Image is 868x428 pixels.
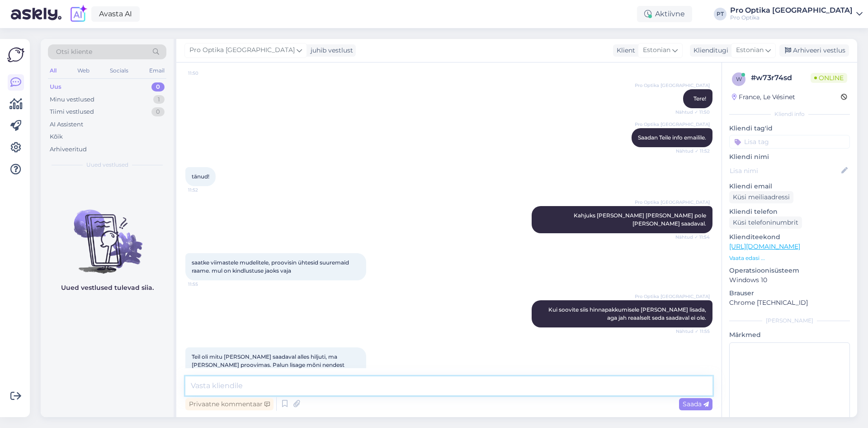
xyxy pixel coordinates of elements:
[729,124,850,133] p: Kliendi tag'id
[189,45,295,55] span: Pro Optika [GEOGRAPHIC_DATA]
[729,110,850,118] div: Kliendi info
[188,281,222,288] span: 11:55
[675,234,710,240] span: Nähtud ✓ 11:54
[676,148,710,154] span: Nähtud ✓ 11:52
[61,283,154,293] p: Uued vestlused tulevad siia.
[811,73,847,83] span: Online
[730,7,853,14] div: Pro Optika [GEOGRAPHIC_DATA]
[779,44,849,57] div: Arhiveeri vestlus
[729,216,802,229] div: Küsi telefoninumbrit
[635,293,710,300] span: Pro Optika [GEOGRAPHIC_DATA]
[48,65,58,77] div: All
[729,298,850,308] p: Chrome [TECHNICAL_ID]
[676,328,710,335] span: Nähtud ✓ 11:55
[50,107,94,116] div: Tiimi vestlused
[635,199,710,206] span: Pro Optika [GEOGRAPHIC_DATA]
[690,46,728,55] div: Klienditugi
[56,47,92,57] span: Otsi kliente
[729,135,850,149] input: Lisa tag
[188,187,222,193] span: 11:52
[732,92,795,102] div: France, Le Vésinet
[637,6,692,22] div: Aktiivne
[50,145,87,154] div: Arhiveeritud
[151,107,165,116] div: 0
[91,6,140,22] a: Avasta AI
[192,259,350,274] span: saatke viimastele mudelitele, proovisin ühtesid suuremaid raame. mul on kindlustuse jaoks vaja
[751,72,811,83] div: # w73r74sd
[729,232,850,242] p: Klienditeekond
[729,266,850,275] p: Operatsioonisüsteem
[729,152,850,162] p: Kliendi nimi
[69,5,88,24] img: explore-ai
[730,166,840,176] input: Lisa nimi
[693,95,706,102] span: Tere!
[729,191,793,203] div: Küsi meiliaadressi
[730,7,863,21] a: Pro Optika [GEOGRAPHIC_DATA]Pro Optika
[729,207,850,216] p: Kliendi telefon
[574,212,708,227] span: Kahjuks [PERSON_NAME] [PERSON_NAME] pole [PERSON_NAME] saadaval.
[192,173,209,180] span: tänud!
[50,95,94,104] div: Minu vestlused
[153,95,165,104] div: 1
[736,76,742,82] span: w
[643,45,670,55] span: Estonian
[729,275,850,285] p: Windows 10
[729,254,850,262] p: Vaata edasi ...
[307,46,353,55] div: juhib vestlust
[638,134,706,141] span: Saadan Teile info emailile.
[50,132,63,141] div: Kõik
[188,70,222,77] span: 11:50
[675,109,710,115] span: Nähtud ✓ 11:50
[613,46,635,55] div: Klient
[714,8,726,20] div: PT
[729,289,850,298] p: Brauser
[729,242,800,250] a: [URL][DOMAIN_NAME]
[635,82,710,89] span: Pro Optika [GEOGRAPHIC_DATA]
[683,400,709,408] span: Saada
[192,353,346,376] span: Teil oli mitu [PERSON_NAME] saadaval alles hiljuti, ma [PERSON_NAME] proovimas. Palun lisage mõni...
[75,65,91,77] div: Web
[548,306,708,321] span: Kui soovite siis hinnapakkumisele [PERSON_NAME] lisada, aga jah reaalselt seda saadaval ei ole.
[50,120,83,129] div: AI Assistent
[50,82,61,91] div: Uus
[185,398,274,410] div: Privaatne kommentaar
[7,46,24,63] img: Askly Logo
[147,65,166,77] div: Email
[86,161,128,169] span: Uued vestlused
[729,182,850,191] p: Kliendi email
[729,317,850,325] div: [PERSON_NAME]
[736,45,764,55] span: Estonian
[41,193,174,275] img: No chats
[635,121,710,128] span: Pro Optika [GEOGRAPHIC_DATA]
[151,82,165,91] div: 0
[730,14,853,21] div: Pro Optika
[729,330,850,340] p: Märkmed
[108,65,130,77] div: Socials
